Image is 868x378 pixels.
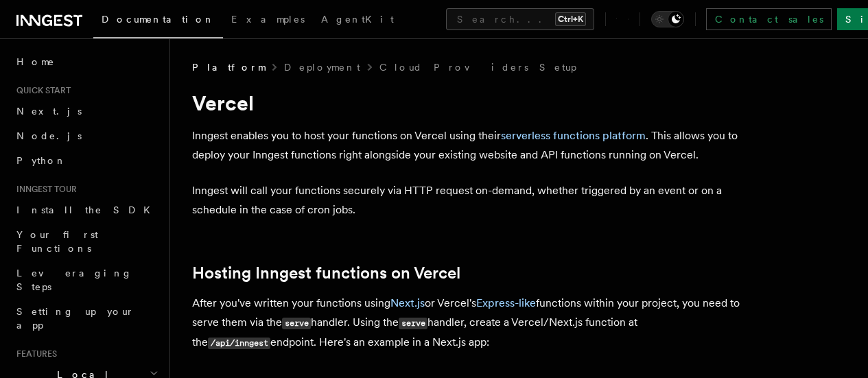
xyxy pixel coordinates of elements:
a: Leveraging Steps [11,261,161,299]
a: Contact sales [706,8,832,30]
span: Python [16,155,67,166]
a: Node.js [11,123,161,148]
span: Examples [231,14,305,25]
span: AgentKit [321,14,394,25]
a: Documentation [93,4,223,38]
span: Documentation [102,14,215,25]
a: Cloud Providers Setup [379,60,576,74]
p: Inngest will call your functions securely via HTTP request on-demand, whether triggered by an eve... [192,181,741,220]
p: Inngest enables you to host your functions on Vercel using their . This allows you to deploy your... [192,126,741,165]
span: Next.js [16,106,82,117]
a: Your first Functions [11,222,161,261]
a: Next.js [390,296,425,309]
a: Python [11,148,161,173]
span: Quick start [11,85,71,96]
kbd: Ctrl+K [555,12,586,26]
a: Install the SDK [11,198,161,222]
a: Express-like [476,296,536,309]
a: Home [11,49,161,74]
a: Hosting Inngest functions on Vercel [192,263,460,283]
span: Your first Functions [16,229,98,254]
code: serve [399,318,427,329]
a: AgentKit [313,4,402,37]
span: Setting up your app [16,306,134,331]
code: serve [282,318,311,329]
a: Examples [223,4,313,37]
a: serverless functions platform [501,129,646,142]
span: Node.js [16,130,82,141]
button: Search...Ctrl+K [446,8,594,30]
span: Leveraging Steps [16,268,132,292]
span: Platform [192,60,265,74]
button: Toggle dark mode [651,11,684,27]
a: Deployment [284,60,360,74]
span: Features [11,349,57,359]
span: Install the SDK [16,204,159,215]
p: After you've written your functions using or Vercel's functions within your project, you need to ... [192,294,741,353]
a: Next.js [11,99,161,123]
h1: Vercel [192,91,741,115]
span: Home [16,55,55,69]
a: Setting up your app [11,299,161,338]
span: Inngest tour [11,184,77,195]
code: /api/inngest [208,338,270,349]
